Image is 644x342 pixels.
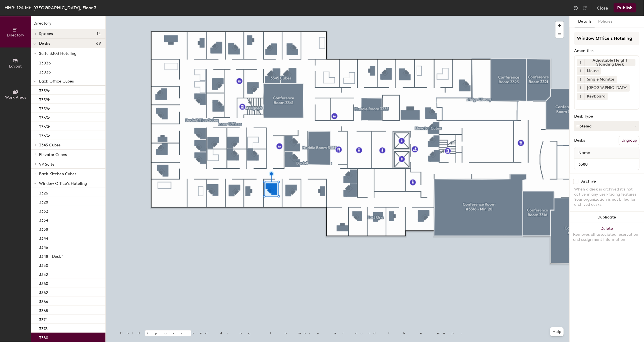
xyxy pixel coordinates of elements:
div: Desk Type [574,114,639,119]
span: Name [576,148,593,158]
p: 3368 [39,307,48,313]
button: Policies [595,16,616,27]
span: Spaces [39,32,53,36]
span: Layout [9,64,22,69]
p: 3360 [39,280,48,286]
span: Back Kitchen Cubes [39,172,76,176]
p: 3346 [39,243,48,250]
div: Amenities [574,49,639,53]
span: VP Suite [39,162,55,167]
p: 3359b [39,96,50,102]
p: 3363a [39,114,50,120]
p: 3332 [39,207,48,214]
span: 1 [580,85,582,91]
p: 3303b [39,68,51,75]
div: Desks [574,138,585,143]
div: When a desk is archived it's not active in any user-facing features. Your organization is not bil... [574,187,639,207]
p: 3359a [39,87,50,93]
div: HHR: 124 Mt. [GEOGRAPHIC_DATA], Floor 3 [5,4,96,11]
p: 3348 - Desk 1 [39,252,64,259]
span: 1 [580,60,582,66]
p: 3338 [39,225,48,232]
img: Undo [573,5,579,11]
p: 3363b [39,123,50,129]
button: 1 [577,76,584,83]
div: [GEOGRAPHIC_DATA] [584,84,630,92]
button: 1 [577,67,584,75]
span: 1 [580,68,582,74]
span: 1 [580,94,582,99]
div: Mouse [584,67,601,75]
button: DeleteRemoves all associated reservation and assignment information [570,223,644,248]
span: Back Office Cubes [39,79,74,84]
div: Keyboard [584,93,608,100]
p: 3374 [39,316,47,322]
span: 69 [96,41,101,46]
span: Suite 3303 Hoteling [39,51,76,56]
button: Duplicate [570,212,644,223]
button: Hoteled [574,121,639,131]
p: 3366 [39,298,48,304]
p: 3334 [39,216,48,223]
button: 1 [577,84,584,92]
span: Window Office's Hoteling [39,181,87,186]
p: 3326 [39,189,48,196]
button: 1 [577,59,584,66]
span: 14 [97,32,101,36]
button: Help [550,327,564,336]
div: Adjustable Height Standing Desk [584,59,636,66]
p: 3350 [39,261,48,268]
span: 1 [580,77,582,83]
button: 1 [577,93,584,100]
h1: Directory [31,20,105,29]
p: 3328 [39,198,48,205]
div: Removes all associated reservation and assignment information [573,232,641,242]
span: Directory [7,33,24,38]
div: Single Monitor [584,76,617,83]
span: 3345 Cubes [39,143,60,148]
p: 3380 [39,334,48,340]
p: 3376 [39,325,47,331]
button: Details [575,16,595,27]
button: Ungroup [619,136,639,145]
input: Unnamed desk [576,160,638,168]
p: 3363c [39,132,50,138]
span: Desks [39,41,50,46]
p: 3352 [39,270,48,277]
p: 3362 [39,289,48,295]
button: Close [597,3,608,12]
span: Work Areas [5,95,26,100]
button: Publish [614,3,636,12]
span: Elevator Cubes [39,152,67,157]
img: Redo [582,5,588,11]
div: Archive [581,179,596,184]
p: 3303b [39,59,51,66]
p: 3344 [39,234,48,241]
p: 3359c [39,105,50,111]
